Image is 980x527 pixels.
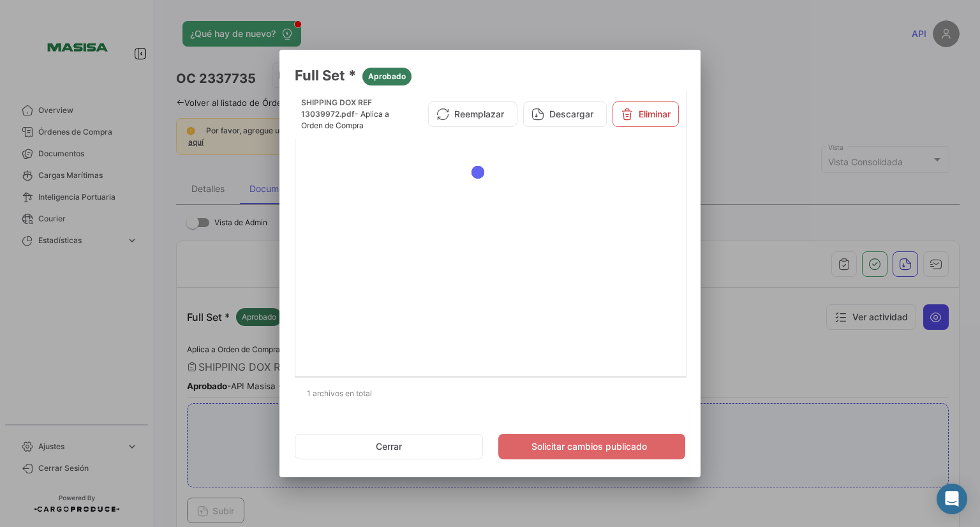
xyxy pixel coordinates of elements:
[428,101,517,127] button: Reemplazar
[937,484,967,514] div: Abrir Intercom Messenger
[498,434,685,459] button: Solicitar cambios publicado
[368,71,406,82] span: Aprobado
[612,101,679,127] button: Eliminar
[295,378,685,410] div: 1 archivos en total
[301,98,372,119] span: SHIPPING DOX REF 13039972.pdf
[523,101,607,127] button: Descargar
[295,434,483,459] button: Cerrar
[295,65,685,85] h3: Full Set *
